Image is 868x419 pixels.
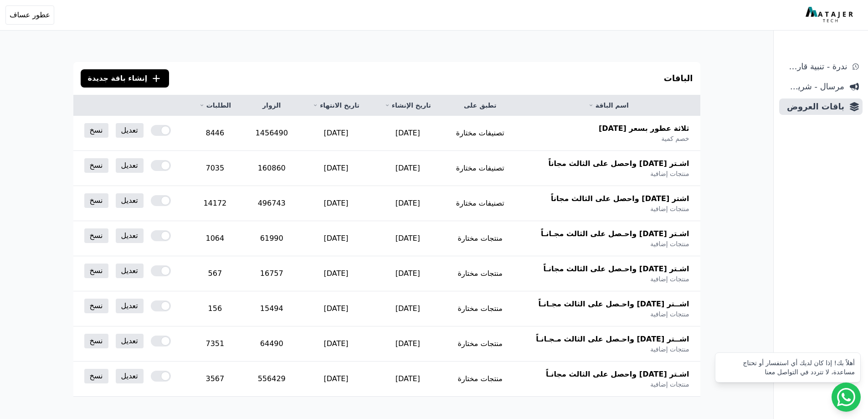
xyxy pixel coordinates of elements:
[443,221,517,256] td: منتجات مختارة
[548,158,689,169] span: اشـتر [DATE] واحصل على الثالث مجاناً
[443,256,517,291] td: منتجات مختارة
[539,299,689,310] span: اشــتر [DATE] واحـصل على الثالث مجـانـاً
[116,228,144,243] a: تعديل
[116,334,144,348] a: تعديل
[243,256,300,291] td: 16757
[372,362,443,397] td: [DATE]
[187,362,243,397] td: 3567
[372,221,443,256] td: [DATE]
[10,10,50,21] span: عطور عساف
[661,134,689,143] span: خصم كمية
[187,256,243,291] td: 567
[187,186,243,221] td: 14172
[187,221,243,256] td: 1064
[84,264,108,278] a: نسخ
[187,151,243,186] td: 7035
[443,186,517,221] td: تصنيفات مختارة
[546,369,689,380] span: اشـتر [DATE] واحصل على الثالث مجانـاً
[311,101,361,110] a: تاريخ الانتهاء
[650,169,689,178] span: منتجات إضافية
[443,362,517,397] td: منتجات مختارة
[88,73,148,84] span: إنشاء باقة جديدة
[783,60,847,73] span: ندرة - تنبية قارب علي النفاذ
[806,7,855,23] img: MatajerTech Logo
[84,334,108,348] a: نسخ
[551,193,689,204] span: اشتر [DATE] واحصل على الثالث مجاناً
[243,186,300,221] td: 496743
[443,95,517,116] th: تطبق على
[300,256,372,291] td: [DATE]
[650,239,689,248] span: منتجات إضافية
[443,116,517,151] td: تصنيفات مختارة
[187,291,243,326] td: 156
[84,123,108,138] a: نسخ
[650,310,689,319] span: منتجات إضافية
[84,299,108,313] a: نسخ
[187,116,243,151] td: 8446
[372,326,443,362] td: [DATE]
[783,80,844,93] span: مرسال - شريط دعاية
[84,193,108,208] a: نسخ
[372,186,443,221] td: [DATE]
[443,326,517,362] td: منتجات مختارة
[300,116,372,151] td: [DATE]
[116,193,144,208] a: تعديل
[599,123,689,134] span: ثلاثة عطور بسعر [DATE]
[84,158,108,173] a: نسخ
[372,116,443,151] td: [DATE]
[300,221,372,256] td: [DATE]
[783,100,844,113] span: باقات العروض
[650,274,689,284] span: منتجات إضافية
[300,326,372,362] td: [DATE]
[243,291,300,326] td: 15494
[372,151,443,186] td: [DATE]
[721,358,855,377] div: أهلاً بك! إذا كان لديك أي استفسار أو تحتاج مساعدة، لا تتردد في التواصل معنا
[650,380,689,389] span: منتجات إضافية
[198,101,232,110] a: الطلبات
[243,362,300,397] td: 556429
[544,264,689,274] span: اشـتر [DATE] واحـصل على الثالث مجانـاً
[664,72,693,85] h3: الباقات
[116,264,144,278] a: تعديل
[116,369,144,383] a: تعديل
[372,256,443,291] td: [DATE]
[300,291,372,326] td: [DATE]
[5,5,54,25] button: عطور عساف
[443,151,517,186] td: تصنيفات مختارة
[243,151,300,186] td: 160860
[243,326,300,362] td: 64490
[243,221,300,256] td: 61990
[116,123,144,138] a: تعديل
[300,186,372,221] td: [DATE]
[541,228,689,239] span: اشـتر [DATE] واحـصل على الثالث مجـانـاً
[300,151,372,186] td: [DATE]
[650,345,689,354] span: منتجات إضافية
[116,299,144,313] a: تعديل
[536,334,689,345] span: اشــتر [DATE] واحـصل على الثالث مـجـانـاً
[84,228,108,243] a: نسخ
[300,362,372,397] td: [DATE]
[383,101,432,110] a: تاريخ الإنشاء
[187,326,243,362] td: 7351
[116,158,144,173] a: تعديل
[443,291,517,326] td: منتجات مختارة
[372,291,443,326] td: [DATE]
[84,369,108,383] a: نسخ
[243,116,300,151] td: 1456490
[243,95,300,116] th: الزوار
[650,204,689,213] span: منتجات إضافية
[81,69,169,88] button: إنشاء باقة جديدة
[528,101,689,110] a: اسم الباقة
